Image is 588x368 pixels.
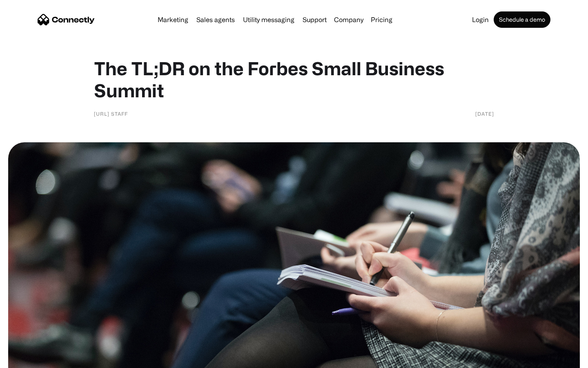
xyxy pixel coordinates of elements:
[154,16,192,23] a: Marketing
[16,354,49,365] ul: Language list
[299,16,330,23] a: Support
[367,16,396,23] a: Pricing
[38,13,95,26] a: home
[334,14,363,25] div: Company
[469,16,492,23] a: Login
[94,110,128,118] div: [URL] Staff
[240,16,298,23] a: Utility messaging
[193,16,238,23] a: Sales agents
[94,57,494,101] h1: The TL;DR on the Forbes Small Business Summit
[475,110,494,118] div: [DATE]
[332,14,366,25] div: Company
[494,11,550,28] a: Schedule a demo
[8,354,49,365] aside: Language selected: English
